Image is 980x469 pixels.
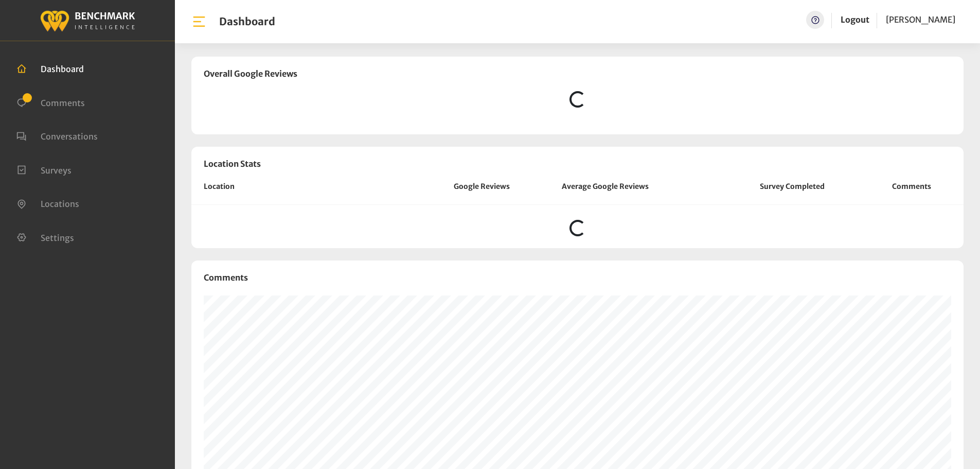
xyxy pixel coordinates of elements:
th: Survey Completed [725,181,860,205]
a: Comments [16,97,85,107]
a: Logout [841,14,869,25]
h3: Location Stats [191,147,964,181]
span: [PERSON_NAME] [886,14,955,25]
span: Comments [41,97,85,108]
a: [PERSON_NAME] [886,11,955,29]
span: Dashboard [41,64,84,74]
h1: Dashboard [219,15,275,28]
img: benchmark [40,8,135,33]
img: bar [191,14,207,29]
a: Conversations [16,130,98,141]
th: Average Google Reviews [549,181,724,205]
a: Settings [16,232,74,242]
span: Surveys [41,165,72,175]
span: Settings [41,232,74,242]
a: Logout [841,11,869,29]
th: Google Reviews [414,181,549,205]
h3: Overall Google Reviews [204,69,951,79]
span: Conversations [41,131,98,142]
h3: Comments [204,273,951,283]
a: Surveys [16,164,72,175]
th: Comments [860,181,964,205]
th: Location [191,181,414,205]
a: Locations [16,198,79,208]
a: Dashboard [16,63,84,73]
span: Locations [41,199,79,209]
